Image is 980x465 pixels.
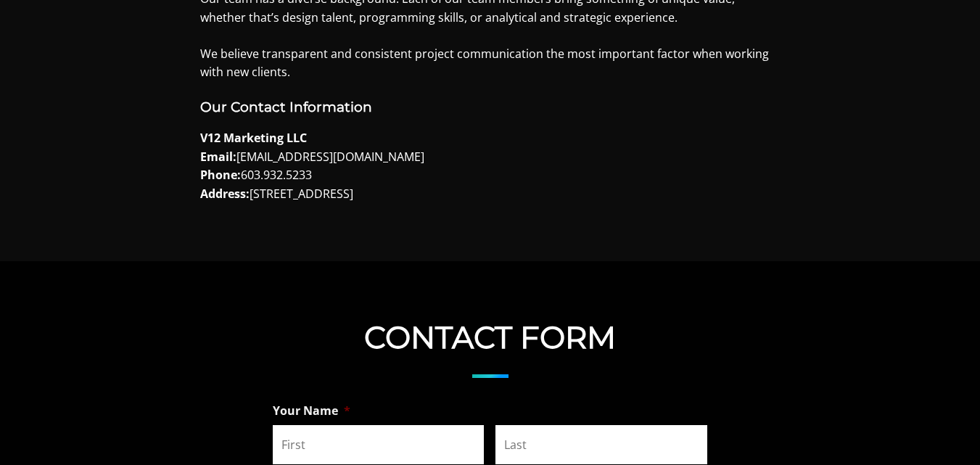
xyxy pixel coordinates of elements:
strong: Address: [200,186,250,202]
strong: Email: [200,149,236,165]
label: Your Name [273,403,350,419]
p: [EMAIL_ADDRESS][DOMAIN_NAME] 603.932.5233 [STREET_ADDRESS] [200,129,781,203]
strong: V12 Marketing LLC [200,130,307,146]
input: First [273,425,485,464]
input: Last [495,425,707,464]
p: We believe transparent and consistent project communication the most important factor when workin... [200,45,781,82]
b: Our Contact Information [200,99,372,115]
strong: Phone: [200,167,241,183]
iframe: Chat Widget [907,395,980,465]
